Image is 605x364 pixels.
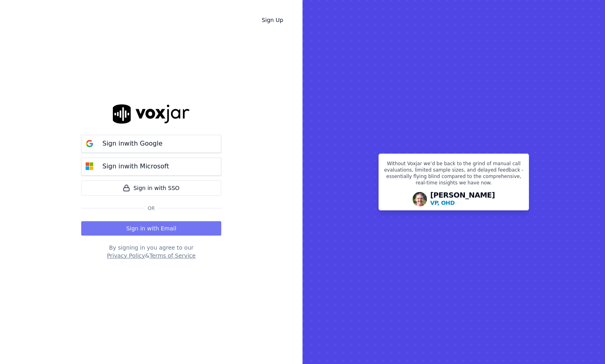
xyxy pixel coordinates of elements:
button: Privacy Policy [107,252,145,260]
img: logo [113,104,190,123]
div: [PERSON_NAME] [430,192,495,207]
img: google Sign in button [82,136,98,152]
p: Without Voxjar we’d be back to the grind of manual call evaluations, limited sample sizes, and de... [384,160,524,189]
button: Sign in with Email [81,221,221,236]
div: By signing in you agree to our & [81,244,221,260]
a: Sign in with SSO [81,180,221,196]
button: Sign inwith Microsoft [81,158,221,176]
a: Sign Up [255,13,290,27]
button: Terms of Service [149,252,195,260]
span: Or [144,205,158,212]
p: Sign in with Microsoft [102,162,169,171]
img: microsoft Sign in button [82,158,98,174]
button: Sign inwith Google [81,135,221,153]
img: Avatar [413,192,427,206]
p: Sign in with Google [102,139,162,148]
p: VP, OHD [430,199,455,207]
